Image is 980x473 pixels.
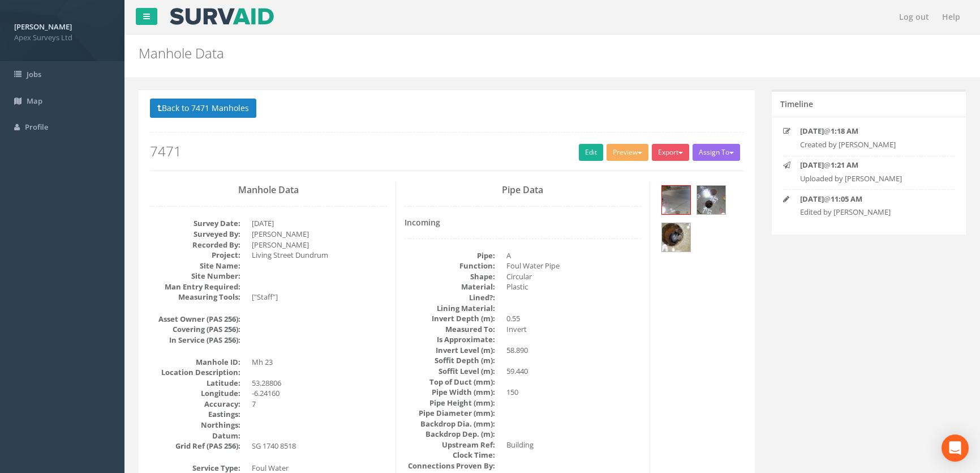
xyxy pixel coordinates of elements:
h4: Incoming [405,218,642,227]
dt: Survey Date: [150,218,240,229]
dt: Pipe Width (mm): [405,387,495,398]
dd: [DATE] [252,218,387,229]
span: Apex Surveys Ltd [14,32,110,43]
dt: Lined?: [405,292,495,303]
button: Assign To [693,144,740,161]
dd: Foul Water Pipe [506,261,642,271]
dd: 0.55 [506,313,642,324]
strong: 1:18 AM [831,126,858,136]
p: @ [800,126,940,137]
button: Export [652,144,689,161]
strong: [PERSON_NAME] [14,22,72,32]
dt: Soffit Depth (m): [405,355,495,366]
a: Edit [579,144,603,161]
dt: Pipe: [405,250,495,261]
span: Map [27,96,42,106]
dd: 53.28806 [252,378,387,389]
dt: Is Approximate: [405,334,495,345]
dt: Clock Time: [405,450,495,461]
dt: Upstream Ref: [405,440,495,450]
dt: Latitude: [150,378,240,389]
dd: -6.24160 [252,388,387,399]
dd: 150 [506,387,642,398]
dt: Backdrop Dia. (mm): [405,419,495,429]
dd: A [506,250,642,261]
p: Created by [PERSON_NAME] [800,139,940,150]
dt: Grid Ref (PAS 256): [150,441,240,451]
img: cd472dae-c873-3cac-e60c-4c2ff4196adb_4bfc5db9-35cb-3746-644e-efa9fd21384f_thumb.jpg [662,223,690,252]
div: Open Intercom Messenger [942,434,969,462]
dd: Circular [506,271,642,282]
dt: Measured To: [405,324,495,335]
dt: Invert Depth (m): [405,313,495,324]
a: [PERSON_NAME] Apex Surveys Ltd [14,19,110,42]
dt: Project: [150,250,240,261]
p: Uploaded by [PERSON_NAME] [800,173,940,184]
strong: [DATE] [800,194,824,204]
dt: Soffit Level (m): [405,366,495,377]
img: cd472dae-c873-3cac-e60c-4c2ff4196adb_3cf936f5-cff5-d86f-0194-e9172d71a659_thumb.jpg [662,186,690,214]
dt: Material: [405,282,495,292]
span: Jobs [27,69,41,79]
dt: Backdrop Dep. (m): [405,429,495,440]
h3: Manhole Data [150,185,387,195]
dd: SG 1740 8518 [252,441,387,451]
strong: [DATE] [800,126,824,136]
h2: Manhole Data [139,46,825,61]
h3: Pipe Data [405,185,642,195]
dt: In Service (PAS 256): [150,335,240,346]
dt: Man Entry Required: [150,282,240,292]
strong: 11:05 AM [831,194,862,204]
p: @ [800,160,940,171]
dt: Shape: [405,271,495,282]
dt: Pipe Diameter (mm): [405,408,495,419]
p: Edited by [PERSON_NAME] [800,207,940,218]
dd: [PERSON_NAME] [252,229,387,240]
dd: [PERSON_NAME] [252,240,387,250]
dt: Lining Material: [405,303,495,314]
button: Preview [607,144,648,161]
dt: Recorded By: [150,240,240,250]
button: Back to 7471 Manholes [150,99,256,118]
dt: Surveyed By: [150,229,240,240]
dd: Invert [506,324,642,335]
dt: Measuring Tools: [150,292,240,302]
dt: Site Name: [150,261,240,271]
dt: Eastings: [150,409,240,420]
h2: 7471 [150,144,743,159]
dt: Location Description: [150,367,240,378]
dt: Accuracy: [150,399,240,410]
h5: Timeline [780,100,813,108]
dt: Top of Duct (mm): [405,377,495,387]
dd: 58.890 [506,345,642,356]
dt: Invert Level (m): [405,345,495,356]
dt: Asset Owner (PAS 256): [150,314,240,325]
dt: Manhole ID: [150,357,240,368]
strong: 1:21 AM [831,160,858,170]
p: @ [800,194,940,204]
dd: ["Staff"] [252,292,387,302]
dt: Datum: [150,431,240,441]
dt: Connections Proven By: [405,461,495,471]
dd: Building [506,440,642,450]
span: Profile [25,122,48,132]
dt: Covering (PAS 256): [150,324,240,335]
img: cd472dae-c873-3cac-e60c-4c2ff4196adb_3e4b10a3-380e-5ded-72c9-3e41bbce3902_thumb.jpg [697,186,725,214]
dt: Site Number: [150,271,240,282]
dd: 7 [252,399,387,410]
dt: Longitude: [150,388,240,399]
dt: Pipe Height (mm): [405,398,495,408]
strong: [DATE] [800,160,824,170]
dd: Living Street Dundrum [252,250,387,261]
dd: 59.440 [506,366,642,377]
dt: Northings: [150,420,240,431]
dd: Mh 23 [252,357,387,368]
dd: Plastic [506,282,642,292]
dt: Function: [405,261,495,271]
